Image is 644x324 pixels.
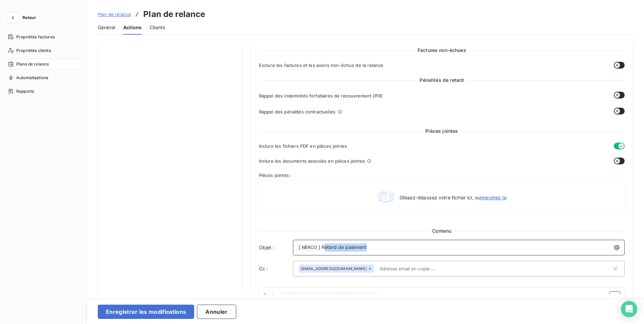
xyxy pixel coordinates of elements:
button: Enregistrer les modifications [98,305,194,319]
button: Annuler [197,305,236,319]
div: Open Intercom Messenger [621,301,637,317]
span: Propriétés clients [16,48,51,54]
span: Rappel des indemnités forfaitaires de recouvrement (IFR) [259,93,383,98]
a: Automatisations [5,72,81,83]
span: Plan de relance [98,12,131,17]
span: [EMAIL_ADDRESS][DOMAIN_NAME] [301,267,367,271]
span: Retour [22,16,36,20]
img: illustration [377,189,394,205]
span: Automatisations [16,75,48,81]
span: importez le [480,195,507,200]
span: Objet : [259,244,293,251]
a: Plan de relance [98,11,131,18]
span: Actions [123,24,142,31]
a: Rapports [5,86,81,97]
span: Rapports [16,88,34,94]
span: [ [299,244,300,250]
span: Pièces jointes : [259,173,625,178]
span: Bonjour [263,292,280,298]
span: Factures non-échues [415,47,469,54]
span: Rappel des pénalités contractuelles [259,109,335,114]
label: Cc : [259,265,293,272]
span: Inclure les documents associés en pièces jointes [259,158,365,164]
span: Contenu [429,228,454,234]
span: Exclure les factures et les avoirs non-échus de la relance [259,62,384,68]
a: Plans de relance [5,59,81,70]
h3: Plan de relance [143,8,205,20]
span: ] Retard de paiement [318,244,367,250]
span: Propriétés factures [16,34,55,40]
span: Général [98,24,115,31]
a: Propriétés factures [5,32,81,42]
span: Pièces jointes [423,128,461,134]
button: Retour [5,12,41,23]
a: Propriétés clients [5,45,81,56]
span: Pénalités de retard [417,77,466,84]
span: Inclure les fichiers PDF en pièces jointes [259,143,347,149]
span: Clients [150,24,165,31]
span: Glissez-déposez votre fichier ici, ou [400,195,507,200]
span: Nom de famille du contact [322,292,379,300]
span: Civilité du contact [281,292,320,300]
span: Plans de relance [16,61,49,67]
span: NERCO [301,244,318,252]
input: Adresse email en copie ... [377,264,455,274]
